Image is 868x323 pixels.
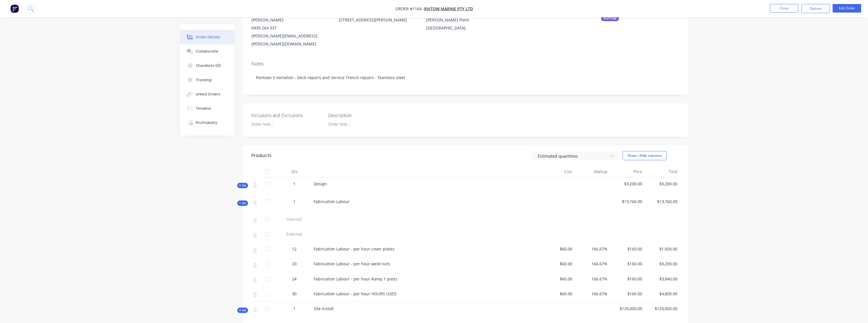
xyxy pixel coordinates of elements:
button: Kit [237,308,248,313]
button: Kit [237,200,248,206]
span: $120,000.00 [647,306,677,312]
div: Price [610,166,645,177]
span: $160.00 [612,246,643,252]
span: $160.00 [612,261,643,267]
span: Kit [239,183,246,188]
span: $13,760.00 [647,198,677,204]
button: Checklists 0/0 [180,59,234,73]
span: $60.00 [542,246,573,252]
div: Tracking [196,77,212,83]
span: External [279,231,309,237]
span: Fabrication Labour - per hour HOURS USED [314,291,396,296]
span: Kit [239,201,246,205]
span: $3,200.00 [612,181,643,187]
div: Profitability [196,120,217,125]
span: $13,760.00 [612,198,643,204]
label: Inclusions and Exclusions [251,112,323,119]
div: Total [645,166,680,177]
div: [PERSON_NAME] Point [GEOGRAPHIC_DATA] [426,16,504,34]
span: Fabrication Labour - per hour weld nuts [314,261,390,266]
button: Edit Order [833,4,861,13]
span: $4,800.00 [647,291,677,297]
span: 12 [292,246,297,252]
div: [PERSON_NAME]0439 264 337[PERSON_NAME][EMAIL_ADDRESS][PERSON_NAME][DOMAIN_NAME] [251,16,330,48]
div: Linked Orders [196,92,220,97]
div: [PERSON_NAME][EMAIL_ADDRESS][PERSON_NAME][DOMAIN_NAME] [251,32,330,48]
button: Timeline [180,101,234,116]
div: Notes [251,61,680,67]
span: $60.00 [542,291,573,297]
span: Fabrication Labour - per hour cover plates [314,246,394,252]
div: Timeline [196,106,211,111]
button: Profitability [180,116,234,130]
button: Collaborate [180,44,234,59]
div: Collaborate [196,49,218,54]
div: Order details [196,35,220,40]
span: $3,200.00 [647,261,677,267]
span: 1 [293,306,295,312]
span: 24 [292,276,297,282]
div: [PERSON_NAME] Point [GEOGRAPHIC_DATA] [426,16,504,32]
div: RIVTOW [601,16,619,21]
div: Pontoon 5 Variation - Deck repairs and Service Trench repairs - Stainless steel [251,69,680,86]
button: Tracking [180,73,234,87]
span: $3,200.00 [647,181,677,187]
span: 166.67% [577,246,607,252]
span: Fabrication Labour - per hour Ramp 1 posts [314,276,397,282]
span: 1 [293,181,295,187]
span: Internal [279,216,309,222]
span: 166.67% [577,291,607,297]
img: Factory [10,4,19,13]
span: Design [314,181,327,186]
button: Options [801,4,830,13]
span: 166.67% [577,276,607,282]
div: Cost [540,166,575,177]
span: $160.00 [612,276,643,282]
span: $1,920.00 [647,246,677,252]
div: Checklists 0/0 [196,63,221,68]
button: Close [770,4,798,13]
div: [PERSON_NAME] [251,16,330,24]
button: Order details [180,30,234,44]
span: $120,000.00 [612,306,643,312]
div: [STREET_ADDRESS][PERSON_NAME] [339,16,417,34]
span: Kit [239,308,246,312]
span: 1 [293,198,295,204]
span: $60.00 [542,276,573,282]
button: Show / Hide columns [623,151,667,160]
span: $60.00 [542,261,573,267]
div: 0439 264 337 [251,24,330,32]
div: Qty [277,166,311,177]
button: Linked Orders [180,87,234,101]
span: 166.67% [577,261,607,267]
div: [STREET_ADDRESS][PERSON_NAME] [339,16,417,24]
span: 20 [292,261,297,267]
span: Fabrication Labour [314,199,350,204]
span: $160.00 [612,291,643,297]
span: Order #1164 - [395,6,424,11]
a: RIVTOW MARINE PTY LTD [424,6,473,11]
span: Site Install [314,306,334,311]
label: Description [328,112,400,119]
div: Products [251,152,271,159]
span: 30 [292,291,297,297]
div: Markup [575,166,610,177]
button: Kit [237,183,248,188]
span: $3,840.00 [647,276,677,282]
